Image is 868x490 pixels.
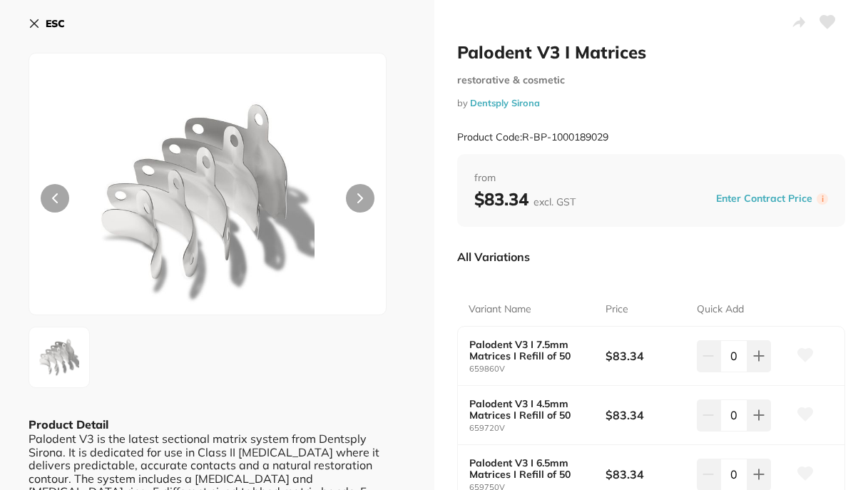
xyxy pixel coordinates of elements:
[469,364,606,374] small: 659860V
[469,398,592,421] b: Palodent V3 I 4.5mm Matrices I Refill of 50
[34,332,85,383] img: cGc
[817,193,828,205] label: i
[457,74,846,86] small: restorative & cosmetic
[474,171,829,185] span: from
[46,17,65,30] b: ESC
[101,89,315,315] img: cGc
[606,407,688,423] b: $83.34
[457,131,608,143] small: Product Code: R-BP-1000189029
[29,11,65,36] button: ESC
[469,424,606,433] small: 659720V
[457,41,846,63] h2: Palodent V3 I Matrices
[533,195,576,208] span: excl. GST
[457,98,846,108] small: by
[606,466,688,482] b: $83.34
[469,302,531,317] p: Variant Name
[470,97,540,108] a: Dentsply Sirona
[469,457,592,480] b: Palodent V3 I 6.5mm Matrices I Refill of 50
[457,250,530,264] p: All Variations
[697,302,744,317] p: Quick Add
[606,302,628,317] p: Price
[606,348,688,364] b: $83.34
[474,188,576,210] b: $83.34
[469,339,592,362] b: Palodent V3 I 7.5mm Matrices I Refill of 50
[712,192,817,205] button: Enter Contract Price
[29,417,108,432] b: Product Detail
